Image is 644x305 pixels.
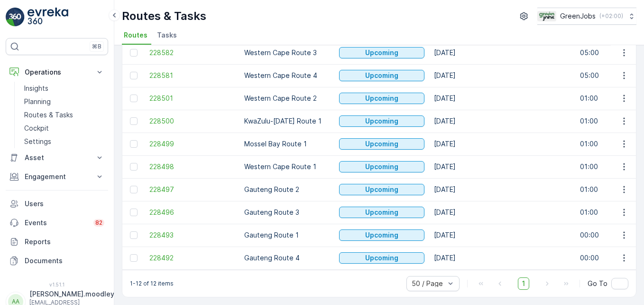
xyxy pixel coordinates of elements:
[339,184,424,195] button: Upcoming
[157,30,177,40] span: Tasks
[6,232,108,251] a: Reports
[6,8,25,27] img: logo
[149,208,235,217] a: 228496
[20,82,108,95] a: Insights
[244,139,330,149] p: Mossel Bay Route 1
[130,163,138,171] div: Toggle Row Selected
[518,277,529,290] span: 1
[25,237,104,247] p: Reports
[130,49,138,57] div: Toggle Row Selected
[149,139,235,149] a: 228499
[25,67,89,77] p: Operations
[588,279,607,288] span: Go To
[339,93,424,104] button: Upcoming
[429,110,575,133] td: [DATE]
[365,94,398,103] p: Upcoming
[24,110,73,120] p: Routes & Tasks
[6,148,108,167] button: Asset
[6,213,108,232] a: Events82
[599,12,623,20] p: ( +02:00 )
[365,71,398,80] p: Upcoming
[339,207,424,218] button: Upcoming
[149,230,235,240] a: 228493
[244,48,330,57] p: Western Cape Route 3
[130,140,138,148] div: Toggle Row Selected
[339,47,424,58] button: Upcoming
[25,218,88,228] p: Events
[149,116,235,126] a: 228500
[149,185,235,194] a: 228497
[429,41,575,64] td: [DATE]
[24,97,51,106] p: Planning
[149,253,235,263] span: 228492
[20,108,108,122] a: Routes & Tasks
[149,48,235,57] a: 228582
[365,162,398,172] p: Upcoming
[365,185,398,194] p: Upcoming
[130,231,138,239] div: Toggle Row Selected
[537,11,556,21] img: Green_Jobs_Logo.png
[365,116,398,126] p: Upcoming
[25,172,89,181] p: Engagement
[122,9,206,24] p: Routes & Tasks
[339,115,424,127] button: Upcoming
[244,208,330,217] p: Gauteng Route 3
[365,48,398,57] p: Upcoming
[537,8,636,25] button: GreenJobs(+02:00)
[244,253,330,263] p: Gauteng Route 4
[130,95,138,102] div: Toggle Row Selected
[29,289,114,299] p: [PERSON_NAME].moodley
[130,186,138,193] div: Toggle Row Selected
[339,161,424,172] button: Upcoming
[24,84,48,93] p: Insights
[130,117,138,125] div: Toggle Row Selected
[130,209,138,216] div: Toggle Row Selected
[244,230,330,240] p: Gauteng Route 1
[6,167,108,186] button: Engagement
[429,247,575,269] td: [DATE]
[25,199,104,209] p: Users
[365,230,398,240] p: Upcoming
[429,224,575,247] td: [DATE]
[6,63,108,82] button: Operations
[24,124,49,133] p: Cockpit
[365,253,398,263] p: Upcoming
[365,139,398,149] p: Upcoming
[6,194,108,213] a: Users
[365,208,398,217] p: Upcoming
[244,94,330,103] p: Western Cape Route 2
[24,137,51,146] p: Settings
[429,87,575,110] td: [DATE]
[92,43,101,50] p: ⌘B
[339,252,424,264] button: Upcoming
[20,95,108,108] a: Planning
[25,153,89,162] p: Asset
[429,155,575,178] td: [DATE]
[149,162,235,172] a: 228498
[339,138,424,150] button: Upcoming
[339,70,424,81] button: Upcoming
[95,219,102,227] p: 82
[244,185,330,194] p: Gauteng Route 2
[28,8,68,27] img: logo_light-DOdMpM7g.png
[560,11,596,21] p: GreenJobs
[244,116,330,126] p: KwaZulu-[DATE] Route 1
[149,71,235,80] a: 228581
[130,72,138,79] div: Toggle Row Selected
[25,256,104,266] p: Documents
[124,30,147,40] span: Routes
[6,251,108,270] a: Documents
[20,135,108,148] a: Settings
[429,133,575,155] td: [DATE]
[244,162,330,172] p: Western Cape Route 1
[6,282,108,287] span: v 1.51.1
[429,64,575,87] td: [DATE]
[149,94,235,103] a: 228501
